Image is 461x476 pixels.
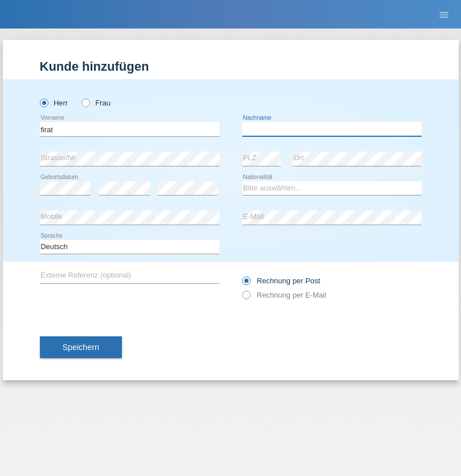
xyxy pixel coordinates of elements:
i: menu [438,9,450,21]
button: Speichern [40,336,122,358]
label: Rechnung per E-Mail [242,291,327,299]
a: menu [433,11,455,18]
label: Rechnung per Post [242,276,320,285]
input: Rechnung per Post [242,276,250,291]
h1: Kunde hinzufügen [40,59,422,74]
input: Herr [40,99,47,106]
input: Frau [81,99,89,106]
span: Speichern [63,343,99,352]
label: Frau [81,99,111,107]
label: Herr [40,99,68,107]
input: Rechnung per E-Mail [242,291,250,305]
